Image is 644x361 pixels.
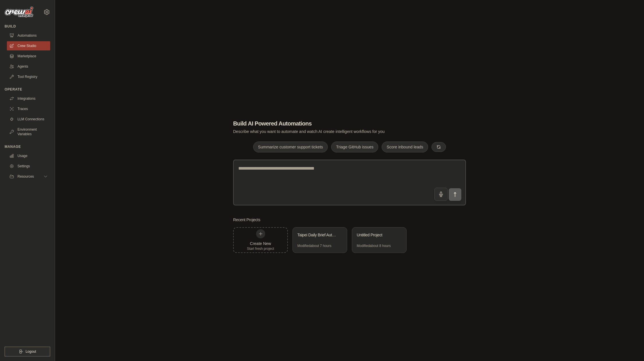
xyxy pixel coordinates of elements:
div: Create New [247,241,274,246]
span: Logout [26,349,36,354]
h3: Recent Projects [233,217,260,223]
div: Modified about 8 hours [357,244,391,248]
p: Describe what you want to automate and watch AI create intelligent workflows for you [233,129,426,134]
a: Automations [7,31,50,40]
div: Build [5,24,50,29]
a: Traces [7,104,50,113]
a: LLM Connections [7,115,50,124]
div: Start fresh project [247,246,274,251]
a: Usage [7,151,50,160]
button: Click to speak your automation idea [434,188,448,201]
button: Score inbound leads [382,142,428,152]
button: Summarize customer support tickets [253,142,328,152]
a: Agents [7,62,50,71]
a: Marketplace [7,52,50,61]
button: Resources [7,172,50,181]
div: Modified about 7 hours [297,244,331,248]
img: Logo [5,7,33,17]
span: Resources [17,174,34,179]
div: Operate [5,87,50,92]
div: Manage [5,144,50,149]
button: Triage GitHub issues [331,142,378,152]
button: Get new suggestions [432,142,446,152]
a: Settings [7,162,50,171]
button: Logout [5,347,50,356]
a: Crew Studio [7,41,50,50]
div: Untitled Project [357,232,396,238]
div: Taipei Daily Brief Automation [297,232,337,238]
a: Tool Registry [7,72,50,81]
a: Integrations [7,94,50,103]
a: Environment Variables [7,125,50,139]
h1: Build AI Powered Automations [233,119,426,127]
